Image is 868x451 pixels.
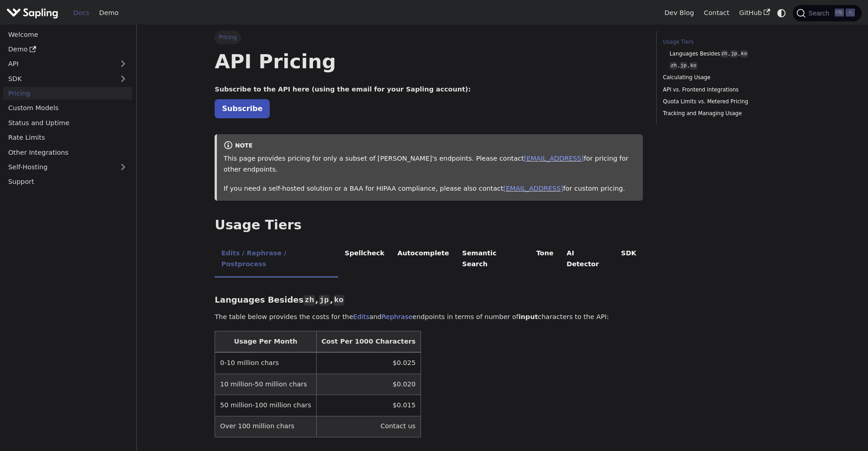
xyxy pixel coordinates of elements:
a: Status and Uptime [3,116,132,129]
code: jp [679,62,688,70]
a: Demo [3,43,132,56]
h1: API Pricing [215,49,643,74]
td: 0-10 million chars [215,352,316,374]
a: Rate Limits [3,131,132,144]
a: [EMAIL_ADDRESS] [503,185,563,192]
a: Sapling.ai [6,6,62,20]
li: Semantic Search [456,242,530,278]
li: Tone [530,242,560,278]
a: Calculating Usage [663,73,786,82]
a: Contact [699,6,734,20]
a: Subscribe [215,99,270,118]
kbd: K [846,9,855,17]
code: jp [318,295,330,306]
a: API vs. Frontend Integrations [663,86,786,94]
button: Expand sidebar category 'API' [114,57,132,71]
img: Sapling.ai [6,6,58,20]
li: Spellcheck [338,242,391,278]
a: API [3,57,114,71]
strong: input [519,313,538,320]
a: Support [3,175,132,188]
a: GitHub [734,6,775,20]
p: This page provides pricing for only a subset of [PERSON_NAME]'s endpoints. Please contact for pri... [224,153,637,175]
a: [EMAIL_ADDRESS] [524,155,584,162]
td: 50 million-100 million chars [215,395,316,416]
code: jp [730,50,738,58]
th: Usage Per Month [215,331,316,353]
td: Contact us [316,416,421,437]
a: Rephrase [381,313,412,320]
p: The table below provides the costs for the and endpoints in terms of number of characters to the ... [215,312,643,323]
th: Cost Per 1000 Characters [316,331,421,353]
td: 10 million-50 million chars [215,374,316,395]
a: Usage Tiers [663,38,786,46]
button: Search (Ctrl+K) [793,5,861,21]
a: Pricing [3,87,132,100]
td: $0.025 [316,352,421,374]
li: SDK [615,242,643,278]
code: zh [669,62,678,70]
span: Search [806,10,835,17]
button: Switch between dark and light mode (currently system mode) [775,6,788,20]
td: $0.015 [316,395,421,416]
a: Edits [353,313,369,320]
a: Tracking and Managing Usage [663,109,786,118]
a: Other Integrations [3,146,132,159]
a: Self-Hosting [3,161,132,174]
a: SDK [3,72,114,85]
code: zh [720,50,729,58]
span: Pricing [215,31,241,44]
a: Demo [94,6,123,20]
li: Autocomplete [391,242,456,278]
a: Quota Limits vs. Metered Pricing [663,97,786,106]
td: $0.020 [316,374,421,395]
div: note [224,141,637,152]
code: ko [333,295,344,306]
code: zh [303,295,315,306]
h3: Languages Besides , , [215,295,643,305]
h2: Usage Tiers [215,217,643,233]
nav: Breadcrumbs [215,31,643,44]
strong: Subscribe to the API here (using the email for your Sapling account): [215,86,471,93]
td: Over 100 million chars [215,416,316,437]
a: Custom Models [3,101,132,115]
p: If you need a self-hosted solution or a BAA for HIPAA compliance, please also contact for custom ... [224,183,637,194]
a: zh,jp,ko [669,61,783,70]
li: Edits / Rephrase / Postprocess [215,242,338,278]
li: AI Detector [560,242,615,278]
a: Welcome [3,28,132,41]
a: Docs [68,6,94,20]
a: Dev Blog [659,6,699,20]
button: Expand sidebar category 'SDK' [114,72,132,85]
a: Languages Besideszh,jp,ko [669,50,783,58]
code: ko [740,50,748,58]
code: ko [689,62,698,70]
